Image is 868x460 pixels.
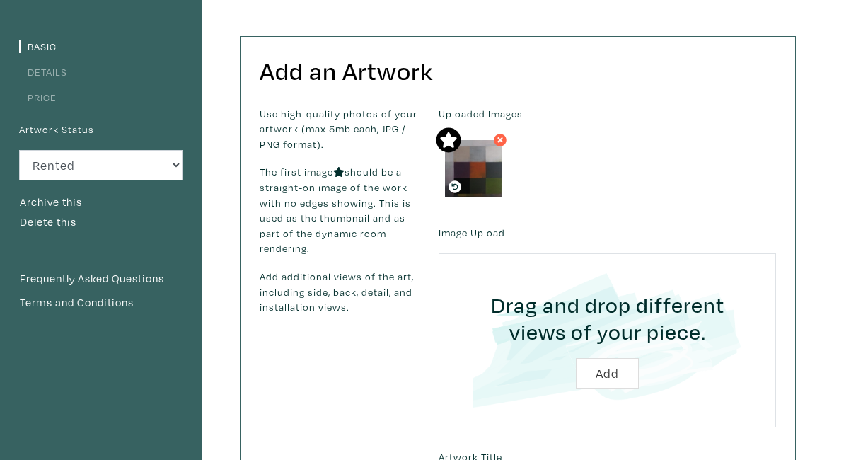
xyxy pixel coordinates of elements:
[19,91,57,104] a: Price
[19,122,94,137] label: Artwork Status
[19,65,67,79] a: Details
[260,164,417,256] p: The first image should be a straight-on image of the work with no edges showing. This is used as ...
[260,269,417,315] p: Add additional views of the art, including side, back, detail, and installation views.
[445,140,502,197] img: phpThumb.php
[439,106,776,122] label: Uploaded Images
[260,56,776,86] h2: Add an Artwork
[439,225,505,241] label: Image Upload
[19,193,83,212] button: Archive this
[260,106,417,152] p: Use high-quality photos of your artwork (max 5mb each, JPG / PNG format).
[19,40,57,53] a: Basic
[19,213,77,231] button: Delete this
[19,294,183,312] a: Terms and Conditions
[19,270,183,288] a: Frequently Asked Questions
